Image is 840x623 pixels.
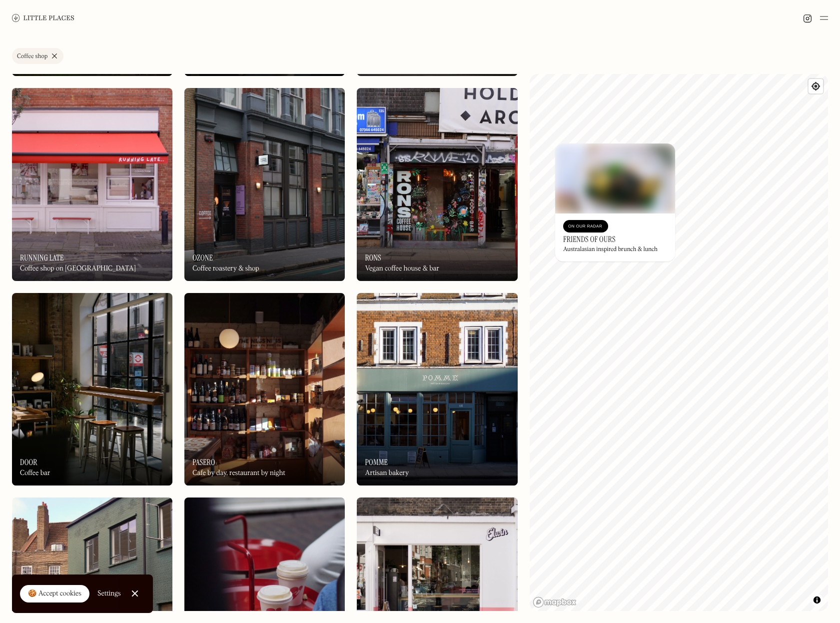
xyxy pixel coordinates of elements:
button: Find my location [809,79,823,93]
h3: Running Late [20,253,64,262]
div: Australasian inspired brunch & lunch [563,246,658,253]
a: Coffee shop [12,48,63,64]
a: Friends of OursFriends of OursOn Our RadarFriends of OursAustralasian inspired brunch & lunch [555,143,675,261]
div: Coffee shop [17,53,47,59]
div: Coffee shop on [GEOGRAPHIC_DATA] [20,264,136,273]
a: PaseroPaseroPaseroCafe by day, restaurant by night [184,293,345,485]
div: On Our Radar [568,221,603,231]
a: OzoneOzoneOzoneCoffee roastery & shop [184,88,345,280]
a: PommePommePommeArtisan bakery [357,293,517,485]
canvas: Map [530,74,828,611]
h3: Pasero [192,457,215,467]
div: Cafe by day, restaurant by night [192,469,285,477]
img: Ozone [184,88,345,280]
a: Close Cookie Popup [125,583,145,603]
a: RonsRonsRonsVegan coffee house & bar [357,88,517,280]
img: Friends of Ours [555,143,675,213]
h3: Door [20,457,37,467]
div: Coffee roastery & shop [192,264,259,273]
a: DoorDoorDoorCoffee bar [12,293,172,485]
a: Mapbox homepage [533,596,577,608]
img: Running Late [12,88,172,280]
h3: Rons [365,253,381,262]
a: 🍪 Accept cookies [20,585,89,603]
img: Rons [357,88,517,280]
span: Toggle attribution [814,594,820,605]
h3: Ozone [192,253,213,262]
img: Pasero [184,293,345,485]
img: Pomme [357,293,517,485]
div: 🍪 Accept cookies [28,589,81,599]
a: Settings [97,582,121,605]
div: Vegan coffee house & bar [365,264,439,273]
div: Settings [97,590,121,597]
h3: Friends of Ours [563,234,616,244]
a: Running LateRunning LateRunning LateCoffee shop on [GEOGRAPHIC_DATA] [12,88,172,280]
div: Artisan bakery [365,469,409,477]
div: Coffee bar [20,469,50,477]
button: Toggle attribution [811,594,823,606]
img: Door [12,293,172,485]
h3: Pomme [365,457,388,467]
